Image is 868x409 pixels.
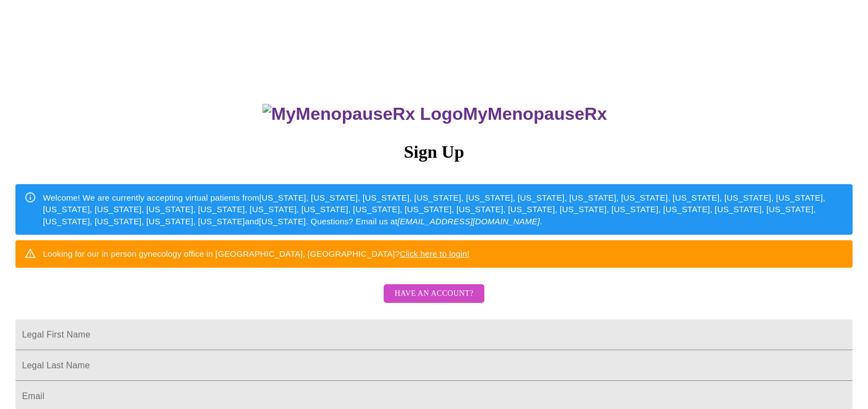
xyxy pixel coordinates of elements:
[384,284,484,303] button: Have an account?
[43,187,844,231] div: Welcome! We are currently accepting virtual patients from [US_STATE], [US_STATE], [US_STATE], [US...
[15,142,853,162] h3: Sign Up
[397,217,540,226] em: [EMAIL_ADDRESS][DOMAIN_NAME]
[400,249,470,258] a: Click here to login!
[17,104,853,124] h3: MyMenopauseRx
[43,244,470,264] div: Looking for our in person gynecology office in [GEOGRAPHIC_DATA], [GEOGRAPHIC_DATA]?
[263,104,463,124] img: MyMenopauseRx Logo
[395,287,473,301] span: Have an account?
[381,296,487,305] a: Have an account?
